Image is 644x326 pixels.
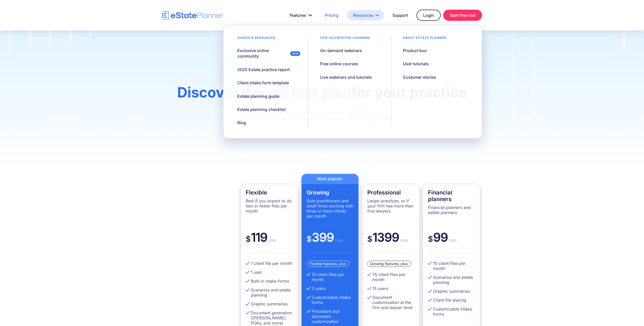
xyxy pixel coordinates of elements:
li: 15 client files per month [428,261,475,271]
li: 1 user [246,270,293,275]
div: Client intake form template [237,80,289,86]
a: Login [417,10,441,21]
a: Estate planning checklist [231,104,292,115]
p: Larger practices, or if your firm has more than five lawyers [367,198,414,214]
li: 15 client files per month [307,272,354,282]
span: $ [307,234,312,243]
a: Exclusive online community [231,45,303,62]
a: Live webinars and tutorials [314,72,378,82]
div: Customer stories [403,74,436,80]
h4: Flexible [246,189,293,196]
p: Best if you expect to do two or fewer files per month [246,198,293,214]
span: /mo [267,238,276,243]
li: Customizable intake forms [307,295,354,305]
li: Document customization at the firm and lawyer level [367,295,414,310]
div: Estate planning checklist [237,107,286,112]
p: Sole practitioners and small firms working with three or more clients per month [307,198,354,219]
li: Scenarios and estate planning [428,275,475,285]
span: /mo [399,238,408,243]
div: 119 [246,230,293,253]
p: Start any plan with a free 14-day trial [DATE]. If you are unsure which plan to choose, we would ... [162,109,482,122]
div: User tutorials [403,61,429,67]
span: $ [428,234,433,243]
a: Estate planning guide [231,91,286,101]
h4: Growing [307,189,354,196]
li: 15 users [367,286,414,291]
a: User tutorials [397,58,435,69]
a: Features [284,10,316,20]
a: Support [386,10,414,20]
li: Customizable intake forms [428,306,475,317]
a: Pricing [319,10,344,20]
li: Client file sharing [428,298,475,303]
li: 3 users [307,286,354,291]
span: Discover the perfect plan [177,84,352,101]
span: $ [367,234,372,243]
div: On-demand webinars [320,48,362,53]
div: 2025 Estate practice report [237,67,290,72]
li: 75 client files per month [367,272,414,282]
h4: Professional [367,189,414,196]
div: 399 [307,230,354,253]
a: Blog [231,117,253,128]
a: Free online courses [314,58,365,69]
a: home [162,11,223,20]
div: CPD–accredited learning [314,36,376,43]
div: Product tour [403,48,427,53]
a: Customer stories [397,72,442,82]
span: /mo [334,238,343,243]
a: Product tour [397,45,433,56]
a: 2025 Estate practice report [231,64,296,75]
a: Resources [347,10,384,20]
div: About estate planner [397,36,453,43]
div: Exclusive online community [237,48,288,59]
h4: Financial planners [428,189,475,202]
div: 1399 [367,230,414,253]
div: Blog [237,120,246,125]
li: Graphic summaries [246,301,293,306]
div: Growing features, plus: [367,261,411,267]
div: 99 [428,230,475,253]
li: Built-in intake forms [246,279,293,284]
li: Precedent and document customization [307,309,354,324]
span: /mo [448,238,457,243]
a: On-demand webinars [314,45,368,56]
div: Live webinars and tutorials [320,74,372,80]
a: Client intake form template [231,77,295,88]
div: Flexible features, plus: [307,261,350,267]
h1: for your practice [162,85,482,105]
li: 1 client file per month [246,261,293,266]
li: Scenarios and estate planning [246,287,293,298]
div: Guides & resources [231,36,282,43]
span: $ [246,234,251,243]
div: Free online courses [320,61,358,67]
a: Start free trial [443,10,482,21]
li: Document generation ([PERSON_NAME], POAs, and more) [246,310,293,325]
li: Graphic summaries [428,289,475,294]
div: Estate planning guide [237,93,279,99]
p: Financial planners and estate planners [428,205,475,215]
